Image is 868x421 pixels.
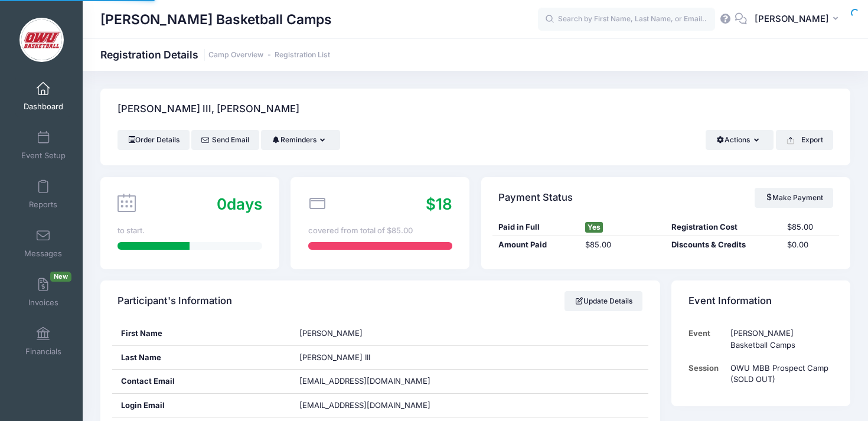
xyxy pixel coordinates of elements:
h4: Participant's Information [118,285,232,318]
a: Order Details [118,130,190,150]
a: Messages [15,223,71,264]
div: Amount Paid [492,239,579,251]
span: $18 [426,195,452,213]
span: 0 [217,195,227,213]
span: Dashboard [24,102,63,112]
div: Paid in Full [492,221,579,233]
td: [PERSON_NAME] Basketball Camps [725,322,833,357]
h4: Event Information [688,285,772,318]
span: Reports [29,200,57,210]
a: Registration List [275,51,330,60]
input: Search by First Name, Last Name, or Email... [538,8,715,31]
a: Event Setup [15,125,71,166]
a: Financials [15,321,71,362]
a: Reports [15,174,71,215]
td: OWU MBB Prospect Camp (SOLD OUT) [725,357,833,391]
div: Login Email [112,394,291,417]
div: Registration Cost [665,221,781,233]
button: Actions [706,130,774,150]
div: $0.00 [781,239,839,251]
span: [EMAIL_ADDRESS][DOMAIN_NAME] [299,400,447,412]
span: Event Setup [21,151,66,161]
button: Reminders [261,130,340,150]
a: Update Details [564,291,643,311]
span: Messages [24,249,62,259]
div: Discounts & Credits [665,239,781,251]
button: Export [776,130,833,150]
div: to start. [118,225,262,237]
h1: [PERSON_NAME] Basketball Camps [100,6,332,33]
span: Yes [585,222,603,233]
h4: Payment Status [498,181,573,214]
td: Session [688,357,725,391]
span: New [50,272,71,282]
td: Event [688,322,725,357]
span: [PERSON_NAME] [755,12,829,25]
a: Send Email [191,130,259,150]
a: InvoicesNew [15,272,71,313]
div: Contact Email [112,370,291,393]
img: David Vogel Basketball Camps [19,18,64,62]
span: [EMAIL_ADDRESS][DOMAIN_NAME] [299,376,430,386]
a: Make Payment [755,188,833,208]
span: [PERSON_NAME] III [299,353,370,362]
a: Dashboard [15,76,71,117]
a: Camp Overview [208,51,263,60]
div: covered from total of $85.00 [308,225,452,237]
h1: Registration Details [100,48,330,61]
h4: [PERSON_NAME] III, [PERSON_NAME] [118,93,299,126]
button: [PERSON_NAME] [747,6,850,33]
div: Last Name [112,346,291,370]
span: Invoices [28,298,58,308]
div: days [217,192,262,216]
span: [PERSON_NAME] [299,328,363,338]
span: Financials [25,347,61,357]
div: First Name [112,322,291,345]
div: $85.00 [579,239,666,251]
div: $85.00 [781,221,839,233]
